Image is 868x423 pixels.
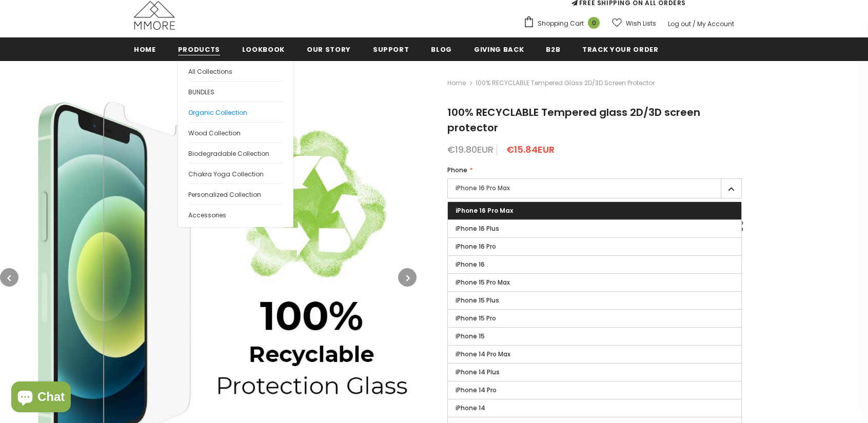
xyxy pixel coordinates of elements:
a: Biodegradable Collection [188,143,283,163]
a: Giving back [474,37,524,61]
a: Home [134,37,156,61]
span: iPhone 15 Pro Max [456,278,510,287]
span: All Collections [188,67,232,76]
span: Track your order [582,45,658,54]
a: Accessories [188,204,283,225]
a: BUNDLES [188,81,283,102]
span: Phone [447,166,467,174]
a: Wish Lists [612,14,656,32]
span: Wish Lists [626,18,656,29]
span: Chakra Yoga Collection [188,170,264,178]
span: Home [134,45,156,54]
span: iPhone 15 Plus [456,296,499,305]
span: 0 [588,17,600,29]
a: Blog [431,37,452,61]
span: iPhone 14 [456,404,485,412]
a: Shopping Cart 0 [523,16,605,31]
span: iPhone 15 Pro [456,314,496,323]
a: Our Story [307,37,351,61]
span: Accessories [188,211,226,219]
span: iPhone 14 Plus [456,368,500,376]
span: Blog [431,45,452,54]
a: Products [178,37,220,61]
span: iPhone 16 Plus [456,224,499,233]
a: support [373,37,409,61]
a: Log out [668,19,691,28]
span: Wood Collection [188,129,241,137]
span: Our Story [307,45,351,54]
a: My Account [697,19,734,28]
a: Track your order [582,37,658,61]
a: Organic Collection [188,102,283,122]
label: iPhone 16 Pro Max [447,178,742,198]
span: Giving back [474,45,524,54]
a: Chakra Yoga Collection [188,163,283,184]
a: Personalized Collection [188,184,283,204]
span: Lookbook [242,45,285,54]
span: Organic Collection [188,108,247,117]
a: All Collections [188,61,283,81]
span: €15.84EUR [506,143,555,156]
span: €19.80EUR [447,143,494,156]
span: B2B [546,45,560,54]
span: 100% RECYCLABLE Tempered glass 2D/3D screen protector [476,77,655,89]
span: iPhone 16 Pro Max [456,206,513,215]
span: iPhone 14 Pro Max [456,350,510,358]
a: Home [447,77,466,89]
span: iPhone 16 [456,260,485,269]
span: iPhone 15 [456,332,485,340]
a: Lookbook [242,37,285,61]
inbox-online-store-chat: Shopify online store chat [8,381,74,415]
span: Biodegradable Collection [188,149,269,158]
span: iPhone 14 Pro [456,386,497,394]
span: / [693,19,696,28]
span: BUNDLES [188,88,214,96]
span: Products [178,45,220,54]
span: iPhone 16 Pro [456,242,496,251]
a: Wood Collection [188,122,283,143]
span: Personalized Collection [188,190,261,199]
span: support [373,45,409,54]
span: 100% RECYCLABLE Tempered glass 2D/3D screen protector [447,105,700,135]
img: MMORE Cases [134,1,175,30]
span: Shopping Cart [538,18,584,29]
a: B2B [546,37,560,61]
